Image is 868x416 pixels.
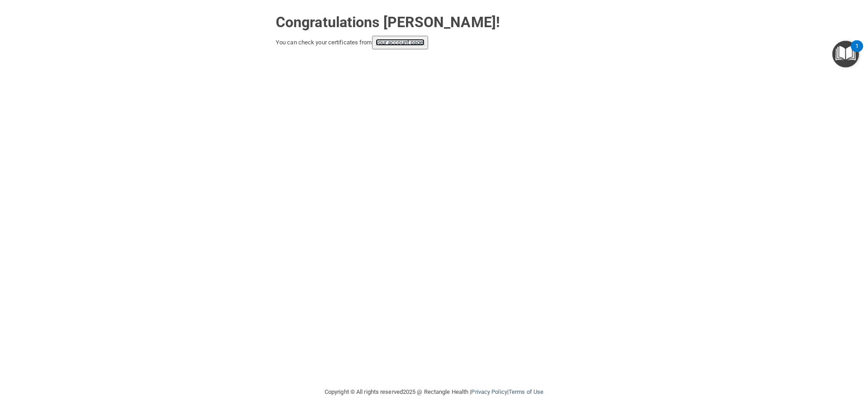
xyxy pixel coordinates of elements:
[276,36,592,49] div: You can check your certificates from
[372,36,429,49] button: your account page!
[276,14,500,31] strong: Congratulations [PERSON_NAME]!
[832,41,859,67] button: Open Resource Center, 1 new notification
[376,39,425,46] a: your account page!
[855,46,859,58] div: 1
[471,388,507,395] a: Privacy Policy
[509,388,543,395] a: Terms of Use
[269,378,599,406] div: Copyright © All rights reserved 2025 @ Rectangle Health | |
